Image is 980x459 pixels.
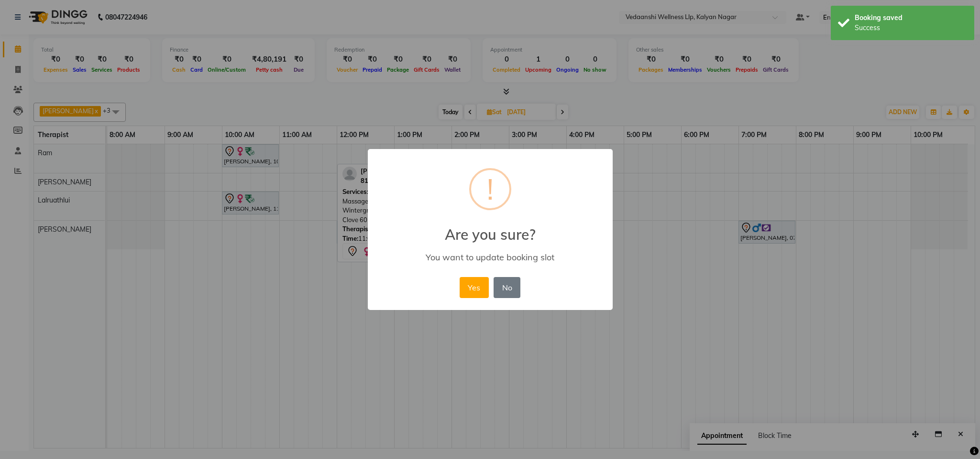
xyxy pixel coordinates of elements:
div: You want to update booking slot [381,252,598,263]
h2: Are you sure? [368,214,613,243]
div: ! [487,170,494,208]
button: No [494,277,520,298]
div: Booking saved [855,13,967,23]
button: Yes [460,277,489,298]
div: Success [855,23,967,33]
